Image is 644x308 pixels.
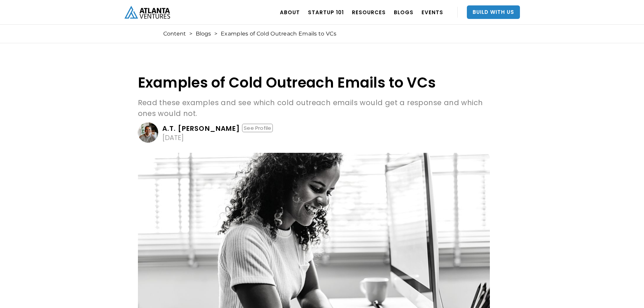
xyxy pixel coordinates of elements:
a: RESOURCES [352,3,386,22]
div: See Profile [242,124,273,132]
a: Startup 101 [308,3,344,22]
a: Content [163,30,186,37]
h1: Examples of Cold Outreach Emails to VCs [138,75,490,91]
div: > [214,30,217,37]
div: A.T. [PERSON_NAME] [162,125,240,132]
a: A.T. [PERSON_NAME]See Profile[DATE] [138,122,490,143]
a: ABOUT [280,3,300,22]
div: [DATE] [162,134,184,141]
a: Build With Us [467,5,520,19]
div: > [189,30,192,37]
a: EVENTS [422,3,443,22]
div: Examples of Cold Outreach Emails to VCs [221,30,336,37]
a: Blogs [196,30,211,37]
a: BLOGS [394,3,413,22]
p: Read these examples and see which cold outreach emails would get a response and which ones would ... [138,97,490,119]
